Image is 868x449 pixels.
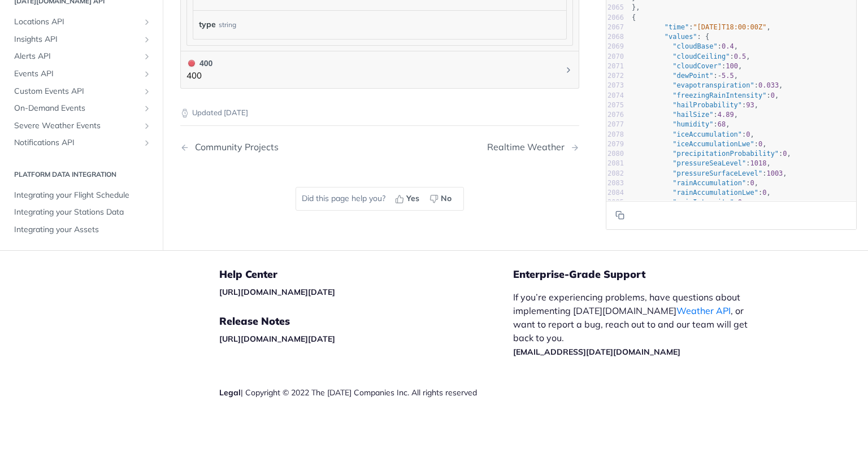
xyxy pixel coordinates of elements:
[672,81,754,89] span: "evapotranspiration"
[142,34,151,43] button: Show subpages for Insights API
[722,42,734,50] span: 0.4
[771,91,775,99] span: 0
[14,207,151,218] span: Integrating your Stations Data
[632,33,709,41] span: : {
[8,134,154,151] a: Notifications APIShow subpages for Notifications API
[672,42,717,50] span: "cloudBase"
[8,186,154,203] a: Integrating your Flight Schedule
[8,48,154,65] a: Alerts APIShow subpages for Alerts API
[189,142,279,152] div: Community Projects
[8,117,154,134] a: Severe Weather EventsShow subpages for Severe Weather Events
[142,52,151,61] button: Show subpages for Alerts API
[14,68,140,80] span: Events API
[606,3,624,12] div: 2065
[632,169,787,177] span: : ,
[672,120,713,128] span: "humidity"
[606,51,624,61] div: 2070
[14,103,140,114] span: On-Demand Events
[726,62,738,69] span: 100
[665,33,697,41] span: "values"
[142,121,151,130] button: Show subpages for Severe Weather Events
[766,169,783,177] span: 1003
[14,16,140,28] span: Locations API
[718,111,734,119] span: 4.89
[734,52,747,60] span: 0.5
[676,305,731,316] a: Weather API
[142,69,151,79] button: Show subpages for Events API
[14,85,140,97] span: Custom Events API
[612,207,628,224] button: Copy to clipboard
[296,187,464,211] div: Did this page help you?
[672,140,754,147] span: "iceAccumulationLwe"
[606,188,624,198] div: 2084
[746,130,750,138] span: 0
[219,387,241,398] a: Legal
[672,178,746,186] span: "rainAccumulation"
[632,81,783,89] span: : ,
[14,189,151,200] span: Integrating your Flight Schedule
[632,52,750,60] span: : ,
[632,62,742,69] span: : ,
[142,86,151,95] button: Show subpages for Custom Events API
[606,159,624,168] div: 2081
[722,72,734,80] span: 5.5
[606,120,624,129] div: 2077
[142,138,151,147] button: Show subpages for Notifications API
[406,193,419,204] span: Yes
[219,16,236,33] div: string
[750,178,754,186] span: 0
[750,159,767,167] span: 1018
[188,60,195,67] span: 400
[186,69,212,82] p: 400
[606,81,624,90] div: 2073
[606,61,624,71] div: 2071
[632,13,636,21] span: {
[758,81,779,89] span: 0.033
[632,198,746,206] span: : ,
[606,100,624,110] div: 2075
[606,149,624,159] div: 2080
[606,12,624,22] div: 2066
[8,66,154,82] a: Events APIShow subpages for Events API
[606,198,624,207] div: 2085
[219,287,335,297] a: [URL][DOMAIN_NAME][DATE]
[718,72,722,80] span: -
[672,159,746,167] span: "pressureSeaLevel"
[14,224,151,236] span: Integrating your Assets
[606,71,624,81] div: 2072
[672,91,766,99] span: "freezingRainIntensity"
[219,387,513,398] div: | Copyright © 2022 The [DATE] Companies Inc. All rights reserved
[672,169,762,177] span: "pressureSurfaceLevel"
[487,142,570,152] div: Realtime Weather
[606,90,624,100] div: 2074
[180,107,579,119] p: Updated [DATE]
[8,169,154,179] h2: Platform DATA integration
[672,111,713,119] span: "hailSize"
[762,189,766,197] span: 0
[8,82,154,99] a: Custom Events APIShow subpages for Custom Events API
[606,139,624,149] div: 2079
[672,189,758,197] span: "rainAccumulationLwe"
[513,268,778,281] h5: Enterprise-Grade Support
[14,51,140,62] span: Alerts API
[513,347,680,357] a: [EMAIL_ADDRESS][DATE][DOMAIN_NAME]
[632,3,640,11] span: },
[219,268,513,281] h5: Help Center
[606,168,624,178] div: 2082
[14,120,140,131] span: Severe Weather Events
[632,140,767,147] span: : ,
[199,16,216,33] label: type
[632,178,758,186] span: : ,
[142,18,151,27] button: Show subpages for Locations API
[8,14,154,30] a: Locations APIShow subpages for Locations API
[14,137,140,149] span: Notifications API
[606,32,624,42] div: 2068
[632,23,771,30] span: : ,
[632,111,738,119] span: : ,
[672,62,722,69] span: "cloudCover"
[672,72,713,80] span: "dewPoint"
[606,42,624,51] div: 2069
[672,150,779,158] span: "precipitationProbability"
[632,120,730,128] span: : ,
[564,66,573,75] svg: Chevron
